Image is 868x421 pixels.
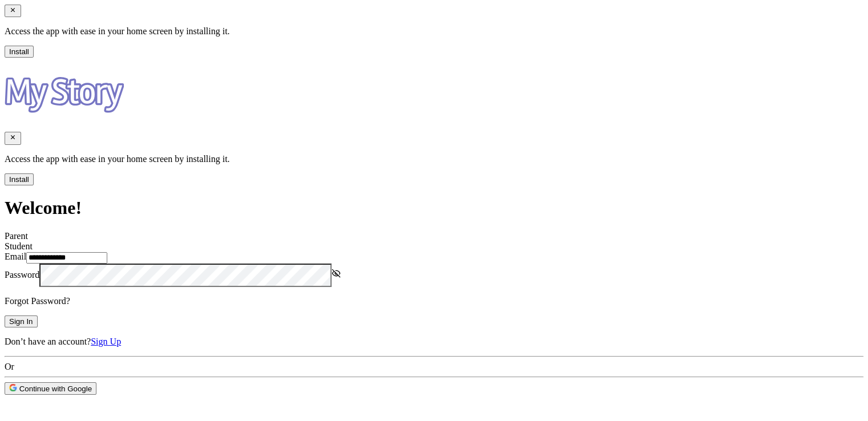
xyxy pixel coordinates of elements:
[5,46,34,58] button: Install
[5,231,863,241] div: Parent
[5,58,124,129] img: Logo
[91,337,121,346] a: Sign Up
[5,270,39,280] label: Password
[9,384,17,391] img: icon
[5,26,863,37] p: Access the app with ease in your home screen by installing it.
[5,241,863,252] div: Student
[9,384,92,393] span: Continue with Google
[5,315,38,327] button: Sign In
[5,173,34,185] button: Install
[5,197,863,218] h1: Welcome!
[5,362,14,371] span: Or
[5,337,863,347] p: Don’t have an account?
[5,296,863,306] p: Forgot Password?
[5,382,96,395] button: icon Continue with Google
[9,317,33,326] span: Sign In
[5,154,863,164] p: Access the app with ease in your home screen by installing it.
[5,252,26,261] label: Email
